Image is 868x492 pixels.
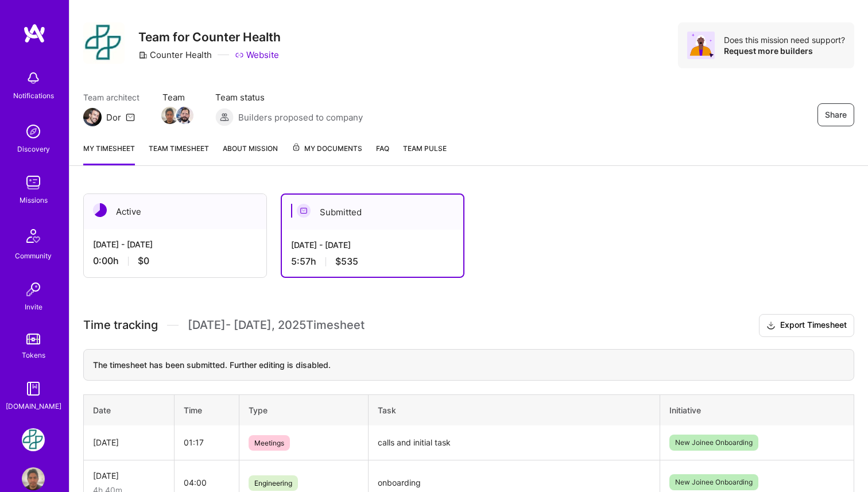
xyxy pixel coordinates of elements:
th: Type [239,394,369,425]
div: Active [84,194,266,229]
img: User Avatar [22,467,45,490]
span: Time tracking [83,318,158,332]
a: My Documents [292,142,362,165]
div: Dor [106,111,121,123]
button: Export Timesheet [759,314,854,337]
img: Avatar [687,32,715,59]
div: The timesheet has been submitted. Further editing is disabled. [83,349,854,381]
a: FAQ [376,142,389,165]
div: Tokens [22,349,45,361]
span: Team status [215,91,363,103]
div: Invite [25,301,42,313]
div: [DATE] - [DATE] [291,239,454,251]
div: Notifications [13,90,54,102]
span: New Joinee Onboarding [669,474,758,490]
div: Counter Health [138,49,212,61]
span: Meetings [249,435,290,451]
img: Invite [22,278,45,301]
th: Initiative [660,394,854,425]
span: $0 [138,255,149,267]
div: [DATE] - [DATE] [93,238,257,250]
div: 5:57 h [291,255,454,268]
span: Builders proposed to company [238,111,363,123]
a: Team Member Avatar [177,106,192,125]
div: Community [15,250,52,262]
img: bell [22,67,45,90]
img: Community [20,222,47,250]
div: [DOMAIN_NAME] [6,400,61,412]
div: [DATE] [93,470,165,482]
img: guide book [22,377,45,400]
img: Active [93,203,107,217]
img: Company Logo [83,22,125,64]
a: Counter Health: Team for Counter Health [19,428,48,451]
div: 0:00 h [93,255,257,267]
div: [DATE] [93,436,165,448]
span: Team Pulse [403,144,447,153]
img: Counter Health: Team for Counter Health [22,428,45,451]
i: icon Download [766,320,776,332]
i: icon CompanyGray [138,51,148,60]
i: icon Mail [126,113,135,122]
div: Does this mission need support? [724,34,845,45]
span: Engineering [249,475,298,491]
span: Team architect [83,91,139,103]
span: $535 [335,255,358,268]
span: Share [825,109,847,121]
a: Team timesheet [149,142,209,165]
a: User Avatar [19,467,48,490]
span: My Documents [292,142,362,155]
div: Discovery [17,143,50,155]
td: 01:17 [174,425,239,460]
img: Team Member Avatar [161,107,179,124]
th: Task [369,394,660,425]
img: discovery [22,120,45,143]
a: About Mission [223,142,278,165]
div: Request more builders [724,45,845,56]
img: tokens [26,334,40,344]
div: Missions [20,194,48,206]
a: Team Member Avatar [162,106,177,125]
img: teamwork [22,171,45,194]
th: Date [84,394,175,425]
img: Submitted [297,204,311,218]
img: logo [23,23,46,44]
h3: Team for Counter Health [138,30,281,44]
span: [DATE] - [DATE] , 2025 Timesheet [188,318,365,332]
span: New Joinee Onboarding [669,435,758,451]
img: Builders proposed to company [215,108,234,126]
button: Share [817,103,854,126]
img: Team Architect [83,108,102,126]
span: Team [162,91,192,103]
td: calls and initial task [369,425,660,460]
a: Website [235,49,279,61]
img: Team Member Avatar [176,107,193,124]
div: Submitted [282,195,463,230]
a: My timesheet [83,142,135,165]
th: Time [174,394,239,425]
a: Team Pulse [403,142,447,165]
